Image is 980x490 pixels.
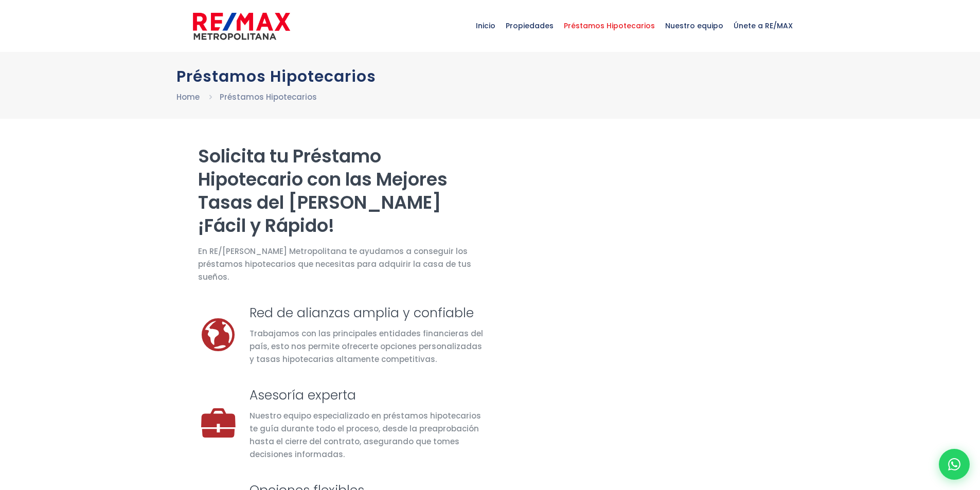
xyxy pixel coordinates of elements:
h3: Red de alianzas amplia y confiable [250,304,484,322]
h3: Asesoría experta [250,386,484,404]
div: Trabajamos con las principales entidades financieras del país, esto nos permite ofrecerte opcione... [250,327,484,366]
a: Home [176,92,200,102]
img: remax-metropolitana-logo [193,11,290,42]
span: Nuestro equipo [660,10,728,41]
span: Préstamos Hipotecarios [559,10,660,41]
div: Nuestro equipo especializado en préstamos hipotecarios te guía durante todo el proceso, desde la ... [250,409,484,461]
h1: Préstamos Hipotecarios [176,67,804,85]
a: Préstamos Hipotecarios [220,92,317,102]
h2: Solicita tu Préstamo Hipotecario con las Mejores Tasas del [PERSON_NAME] ¡Fácil y Rápido! [198,144,484,237]
span: Propiedades [501,10,559,41]
span: En RE/[PERSON_NAME] Metropolitana te ayudamos a conseguir los préstamos hipotecarios que necesita... [198,245,484,283]
span: Inicio [471,10,501,41]
span: Únete a RE/MAX [728,10,798,41]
